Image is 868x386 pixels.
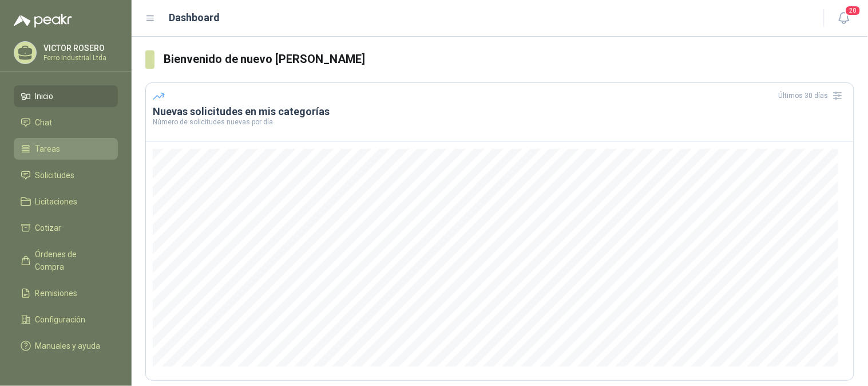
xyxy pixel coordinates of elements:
img: Logo peakr [14,14,72,27]
span: Órdenes de Compra [35,248,107,273]
a: Órdenes de Compra [14,243,118,278]
span: Cotizar [35,222,62,234]
button: 20 [834,8,854,29]
p: Ferro Industrial Ltda [43,54,115,61]
span: Manuales y ayuda [35,340,101,352]
a: Inicio [14,85,118,107]
h3: Bienvenido de nuevo [PERSON_NAME] [164,50,854,68]
a: Configuración [14,309,118,330]
span: Inicio [35,90,54,103]
a: Manuales y ayuda [14,335,118,357]
span: 20 [845,5,861,16]
a: Remisiones [14,282,118,304]
a: Licitaciones [14,191,118,212]
span: Remisiones [35,287,78,300]
p: VICTOR ROSERO [43,44,115,52]
span: Chat [35,116,53,129]
span: Configuración [35,313,86,326]
a: Solicitudes [14,164,118,186]
div: Últimos 30 días [779,86,847,105]
span: Licitaciones [35,195,78,208]
a: Cotizar [14,217,118,239]
h3: Nuevas solicitudes en mis categorías [153,105,847,119]
a: Chat [14,112,118,133]
span: Tareas [35,143,61,155]
h1: Dashboard [169,10,220,26]
span: Solicitudes [35,169,75,182]
p: Número de solicitudes nuevas por día [153,119,847,125]
a: Tareas [14,138,118,160]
